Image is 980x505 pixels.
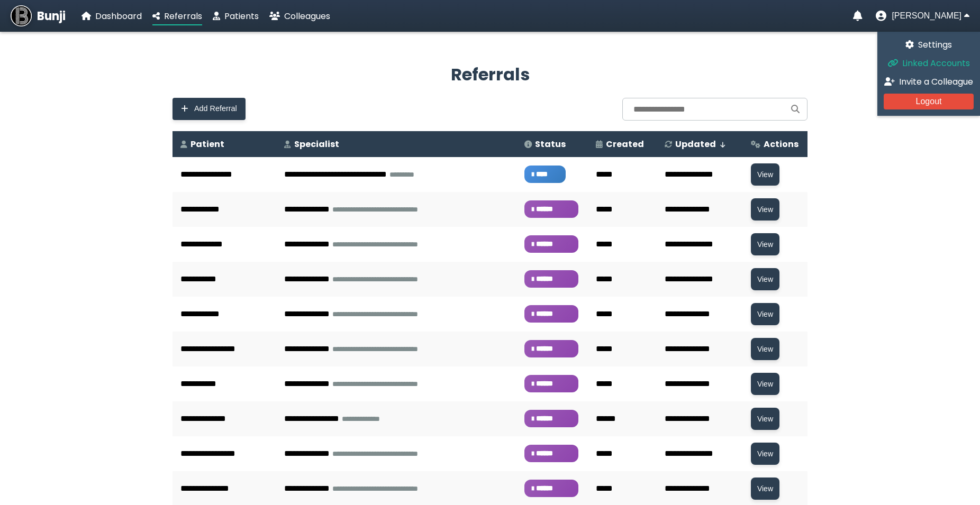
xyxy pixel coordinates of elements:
a: Notifications [853,11,863,21]
a: Settings [884,38,974,51]
th: Specialist [276,131,516,157]
span: Dashboard [95,10,142,22]
button: Add Referral [173,98,246,120]
span: Settings [918,39,952,51]
a: Bunji [11,5,66,26]
a: Colleagues [269,10,330,23]
span: Logout [916,97,942,106]
a: Referrals [152,10,202,23]
th: Patient [173,131,276,157]
h2: Referrals [173,62,807,87]
a: Invite a Colleague [884,75,974,88]
button: View [751,233,779,255]
span: Patients [224,10,259,22]
button: View [751,268,779,290]
th: Status [516,131,587,157]
th: Created [588,131,657,157]
a: Linked Accounts [884,57,974,70]
span: [PERSON_NAME] [892,11,961,21]
button: View [751,408,779,430]
span: Referrals [164,10,202,22]
button: View [751,338,779,360]
span: Colleagues [284,10,330,22]
button: View [751,443,779,465]
button: View [751,478,779,500]
button: View [751,163,779,186]
button: Logout [884,94,974,109]
span: Bunji [37,7,66,25]
a: Dashboard [81,10,142,23]
th: Updated [657,131,743,157]
th: Actions [743,131,807,157]
button: User menu [876,11,969,21]
button: View [751,303,779,325]
span: Add Referral [194,104,237,113]
button: View [751,373,779,395]
a: Patients [213,10,259,23]
button: View [751,198,779,221]
span: Linked Accounts [902,57,970,69]
span: Invite a Colleague [899,76,973,88]
img: Bunji Dental Referral Management [11,5,32,26]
